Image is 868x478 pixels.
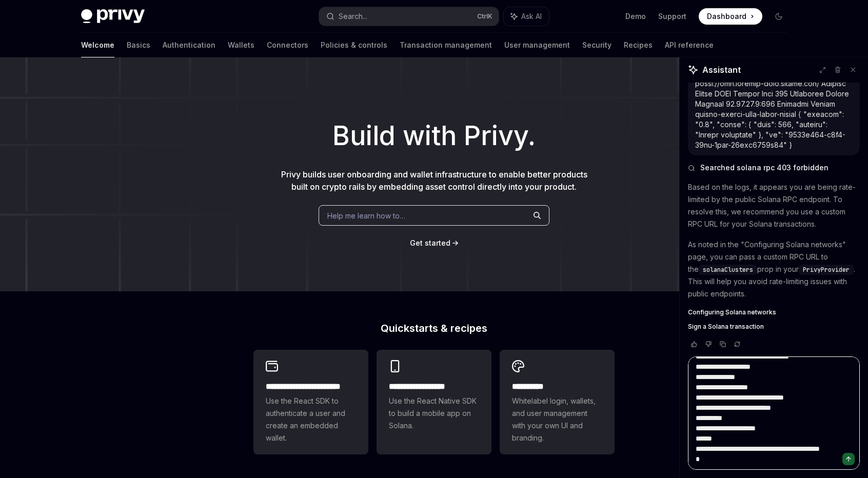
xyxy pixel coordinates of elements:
[16,116,852,156] h1: Build with Privy.
[410,238,450,248] a: Get started
[410,238,450,247] span: Get started
[707,11,746,22] span: Dashboard
[803,266,850,274] span: PrivyProvider
[266,395,356,444] span: Use the React SDK to authenticate a user and create an embedded wallet.
[688,308,860,316] a: Configuring Solana networks
[688,323,764,331] span: Sign a Solana transaction
[688,238,860,300] p: As noted in the "Configuring Solana networks" page, you can pass a custom RPC URL to the prop in ...
[665,33,714,57] a: API reference
[127,33,150,57] a: Basics
[504,33,570,57] a: User management
[504,7,549,26] button: Ask AI
[163,33,215,57] a: Authentication
[400,33,492,57] a: Transaction management
[582,33,611,57] a: Security
[339,10,367,23] div: Search...
[81,33,114,57] a: Welcome
[253,323,615,333] h2: Quickstarts & recipes
[377,350,491,454] a: **** **** **** ***Use the React Native SDK to build a mobile app on Solana.
[321,33,387,57] a: Policies & controls
[625,11,646,22] a: Demo
[389,395,479,432] span: Use the React Native SDK to build a mobile app on Solana.
[700,163,828,173] span: Searched solana rpc 403 forbidden
[512,395,602,444] span: Whitelabel login, wallets, and user management with your own UI and branding.
[521,11,542,22] span: Ask AI
[319,7,499,26] button: Search...CtrlK
[477,12,492,21] span: Ctrl K
[688,323,860,331] a: Sign a Solana transaction
[703,266,753,274] span: solanaClusters
[702,64,741,76] span: Assistant
[699,8,762,25] a: Dashboard
[658,11,686,22] a: Support
[500,350,615,454] a: **** *****Whitelabel login, wallets, and user management with your own UI and branding.
[228,33,254,57] a: Wallets
[688,181,860,230] p: Based on the logs, it appears you are being rate-limited by the public Solana RPC endpoint. To re...
[624,33,653,57] a: Recipes
[842,453,855,465] button: Send message
[281,169,587,192] span: Privy builds user onboarding and wallet infrastructure to enable better products built on crypto ...
[688,308,776,316] span: Configuring Solana networks
[688,163,860,173] button: Searched solana rpc 403 forbidden
[81,9,145,24] img: dark logo
[771,8,787,25] button: Toggle dark mode
[327,210,405,221] span: Help me learn how to…
[267,33,308,57] a: Connectors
